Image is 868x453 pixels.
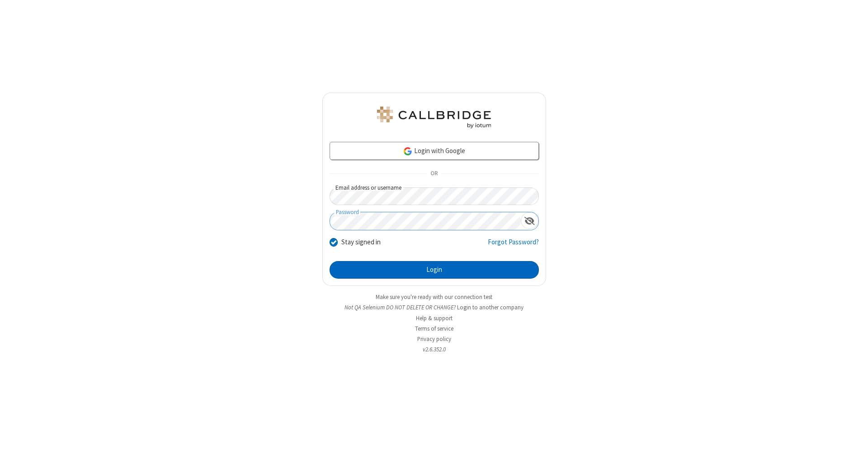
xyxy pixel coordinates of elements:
[341,237,381,248] label: Stay signed in
[330,187,539,205] input: Email address or username
[488,237,539,254] a: Forgot Password?
[376,293,492,301] a: Make sure you're ready with our connection test
[330,142,539,160] a: Login with Google
[330,261,539,279] button: Login
[322,345,546,354] li: v2.6.352.0
[417,335,451,343] a: Privacy policy
[415,325,453,332] a: Terms of service
[330,212,521,230] input: Password
[416,314,453,322] a: Help & support
[427,168,441,180] span: OR
[845,430,861,447] iframe: Chat
[457,303,524,312] button: Login to another company
[521,212,538,229] div: Show password
[375,107,493,128] img: QA Selenium DO NOT DELETE OR CHANGE
[322,303,546,312] li: Not QA Selenium DO NOT DELETE OR CHANGE?
[403,146,413,156] img: google-icon.png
